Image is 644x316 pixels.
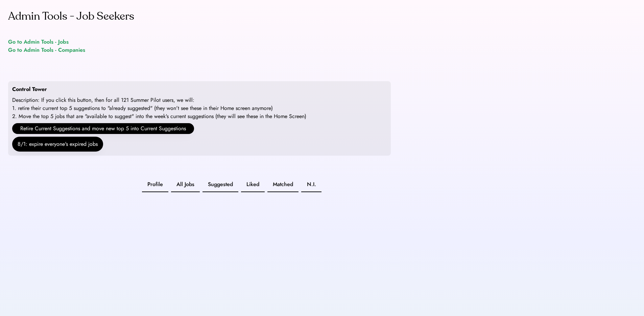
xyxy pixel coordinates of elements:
button: Liked [241,177,265,192]
button: 8/1: expire everyone's expired jobs [12,137,103,152]
div: Description: If you click this button, then for all 121 Summer Pilot users, we will: 1. retire th... [12,96,306,120]
a: Go to Admin Tools - Jobs [8,38,69,46]
button: Retire Current Suggestions and move new top 5 into Current Suggestions [12,123,194,134]
div: Control Tower [12,85,47,93]
button: All Jobs [171,177,200,192]
button: Matched [267,177,299,192]
div: Admin Tools - Job Seekers [8,8,134,24]
button: Suggested [202,177,238,192]
button: Profile [142,177,168,192]
a: Go to Admin Tools - Companies [8,46,85,54]
button: N.I. [301,177,321,192]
